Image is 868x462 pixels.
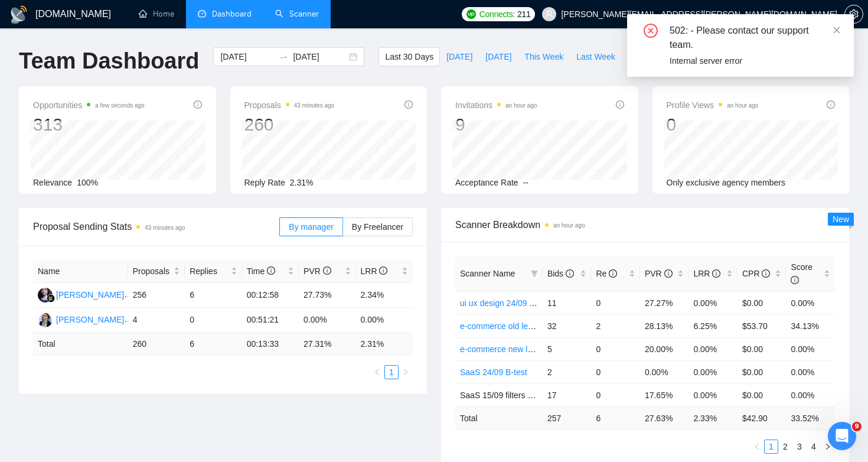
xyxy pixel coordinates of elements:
[640,337,689,360] td: 20.00%
[460,344,567,354] a: e-commerce new letter 29/09
[833,214,849,224] span: New
[185,260,242,283] th: Replies
[38,313,53,327] img: YH
[827,100,835,109] span: info-circle
[591,360,640,383] td: 0
[95,102,144,109] time: a few seconds ago
[712,269,720,278] span: info-circle
[640,406,689,430] td: 27.63 %
[852,422,862,431] span: 9
[242,308,299,333] td: 00:51:21
[693,269,720,278] span: LRR
[370,365,384,379] li: Previous Page
[688,337,738,360] td: 0.00%
[455,113,537,136] div: 9
[293,50,347,63] input: End date
[524,50,563,63] span: This Week
[807,440,820,453] a: 4
[786,337,835,360] td: 0.00%
[517,8,530,21] span: 211
[523,178,528,187] span: --
[460,269,515,278] span: Scanner Name
[185,333,242,356] td: 6
[670,24,840,52] div: 502: - Please contact our support team.
[505,102,537,109] time: an hour ago
[792,440,807,454] li: 3
[385,50,433,63] span: Last 30 Days
[304,266,331,276] span: PVR
[479,8,515,21] span: Connects:
[518,47,570,66] button: This Week
[455,406,543,430] td: Total
[485,50,511,63] span: [DATE]
[145,225,185,231] time: 43 minutes ago
[609,269,617,278] span: info-circle
[352,222,403,232] span: By Freelancer
[404,100,413,109] span: info-circle
[466,9,476,19] img: upwork-logo.png
[128,333,185,356] td: 260
[644,24,658,38] span: close-circle
[545,10,553,18] span: user
[38,289,124,299] a: RS[PERSON_NAME]
[399,365,413,379] li: Next Page
[356,283,413,308] td: 2.34%
[591,383,640,406] td: 0
[640,314,689,337] td: 28.13%
[570,47,622,66] button: Last Week
[688,360,738,383] td: 0.00%
[667,98,759,112] span: Profile Views
[77,178,98,187] span: 100%
[460,298,550,308] a: ui ux design 24/09 A-test
[576,50,615,63] span: Last Week
[128,283,185,308] td: 256
[543,383,592,406] td: 17
[19,47,199,75] h1: Team Dashboard
[543,406,592,430] td: 257
[845,9,863,19] span: setting
[279,52,288,61] span: swap-right
[566,269,574,278] span: info-circle
[727,102,758,109] time: an hour ago
[750,440,764,454] button: left
[460,367,527,377] a: SaaS 24/09 B-test
[786,314,835,337] td: 34.13%
[645,269,673,278] span: PVR
[289,222,333,232] span: By manager
[824,443,831,450] span: right
[765,440,778,453] a: 1
[38,288,53,302] img: RS
[399,365,413,379] button: right
[543,337,592,360] td: 5
[323,266,331,275] span: info-circle
[33,113,145,136] div: 313
[786,291,835,314] td: 0.00%
[185,308,242,333] td: 0
[531,270,538,277] span: filter
[212,9,252,19] span: Dashboard
[356,308,413,333] td: 0.00%
[56,313,124,326] div: [PERSON_NAME]
[738,337,787,360] td: $0.00
[47,294,55,302] img: gigradar-bm.png
[244,98,335,112] span: Proposals
[807,440,821,454] li: 4
[688,314,738,337] td: 6.25%
[379,266,387,275] span: info-circle
[640,383,689,406] td: 17.65%
[33,333,128,356] td: Total
[764,440,778,454] li: 1
[299,333,355,356] td: 27.31 %
[616,100,624,109] span: info-circle
[440,47,479,66] button: [DATE]
[793,440,806,453] a: 3
[664,269,673,278] span: info-circle
[670,54,840,67] div: Internal server error
[753,443,761,450] span: left
[786,360,835,383] td: 0.00%
[779,440,792,453] a: 2
[242,333,299,356] td: 00:13:33
[133,265,171,278] span: Proposals
[356,333,413,356] td: 2.31 %
[786,406,835,430] td: 33.52 %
